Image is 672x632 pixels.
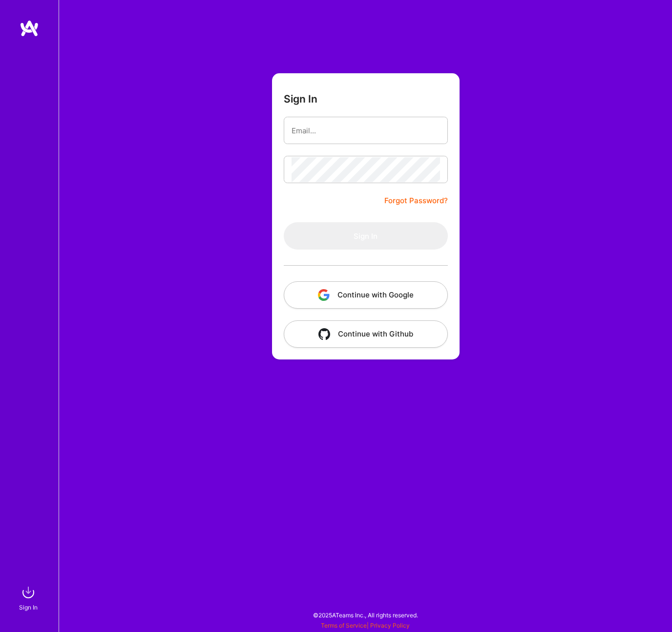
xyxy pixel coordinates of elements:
[370,622,410,629] a: Privacy Policy
[318,328,330,340] img: icon
[321,622,367,629] a: Terms of Service
[20,20,39,37] img: logo
[284,281,448,309] button: Continue with Google
[19,602,38,612] div: Sign In
[318,289,330,301] img: icon
[59,603,672,627] div: © 2025 ATeams Inc., All rights reserved.
[19,583,38,602] img: sign in
[284,320,448,348] button: Continue with Github
[292,118,440,143] input: Email...
[284,222,448,250] button: Sign In
[284,93,317,105] h3: Sign In
[321,622,410,629] span: |
[384,195,448,207] a: Forgot Password?
[21,583,38,612] a: sign inSign In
